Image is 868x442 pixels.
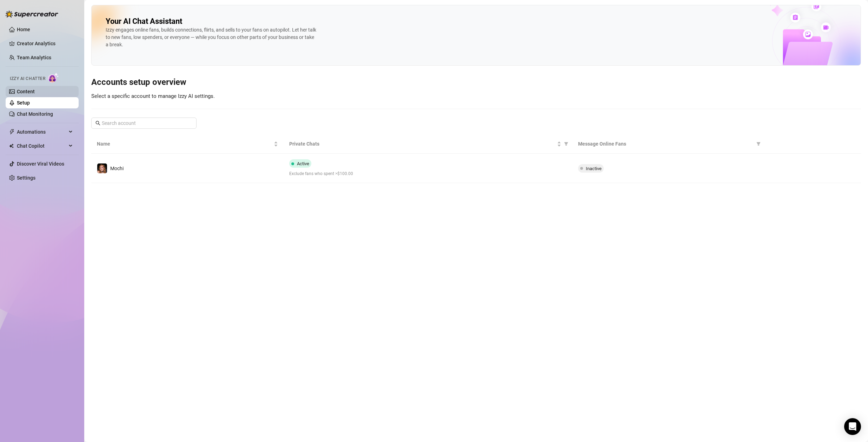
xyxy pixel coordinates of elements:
[17,175,35,181] a: Settings
[9,143,14,148] img: Chat Copilot
[95,121,100,126] span: search
[102,119,187,127] input: Search account
[756,142,761,146] span: filter
[10,75,45,82] span: Izzy AI Chatter
[106,26,316,48] div: Izzy engages online fans, builds connections, flirts, and sells to your fans on autopilot. Let he...
[844,418,861,435] div: Open Intercom Messenger
[17,161,64,167] a: Discover Viral Videos
[297,161,309,166] span: Active
[97,163,107,173] img: Mochi
[17,89,35,94] a: Content
[6,11,58,18] img: logo-BBDzfeDw.svg
[586,166,602,171] span: Inactive
[564,142,568,146] span: filter
[91,93,215,99] span: Select a specific account to manage Izzy AI settings.
[17,27,30,32] a: Home
[17,55,51,60] a: Team Analytics
[97,140,272,148] span: Name
[110,166,124,171] span: Mochi
[578,140,754,148] span: Message Online Fans
[48,73,59,83] img: AI Chatter
[284,134,572,154] th: Private Chats
[17,100,30,106] a: Setup
[17,38,73,49] a: Creator Analytics
[17,140,67,152] span: Chat Copilot
[289,170,566,177] span: Exclude fans who spent >$100.00
[755,139,762,149] span: filter
[91,134,284,154] th: Name
[17,126,67,138] span: Automations
[17,111,53,117] a: Chat Monitoring
[106,16,182,26] h2: Your AI Chat Assistant
[91,77,861,88] h3: Accounts setup overview
[9,129,15,135] span: thunderbolt
[563,139,570,149] span: filter
[289,140,555,148] span: Private Chats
